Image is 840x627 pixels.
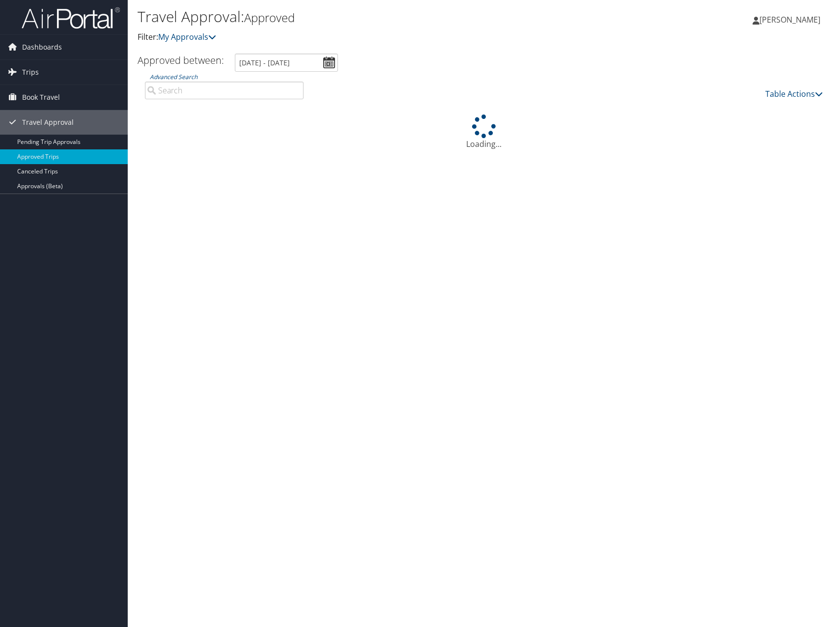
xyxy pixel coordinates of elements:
p: Filter: [138,31,599,44]
input: Advanced Search [145,82,304,99]
span: Dashboards [22,35,62,59]
h3: Approved between: [138,54,224,67]
a: Table Actions [765,88,823,99]
img: airportal-logo.png [22,6,120,29]
small: Approved [244,9,295,26]
span: Trips [22,60,39,85]
a: My Approvals [158,31,216,42]
span: Book Travel [22,85,60,110]
a: Advanced Search [150,73,197,81]
span: [PERSON_NAME] [759,14,820,25]
a: [PERSON_NAME] [753,5,830,34]
span: Travel Approval [22,110,74,135]
div: Loading... [138,114,830,150]
input: [DATE] - [DATE] [235,54,338,72]
h1: Travel Approval: [138,6,599,27]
